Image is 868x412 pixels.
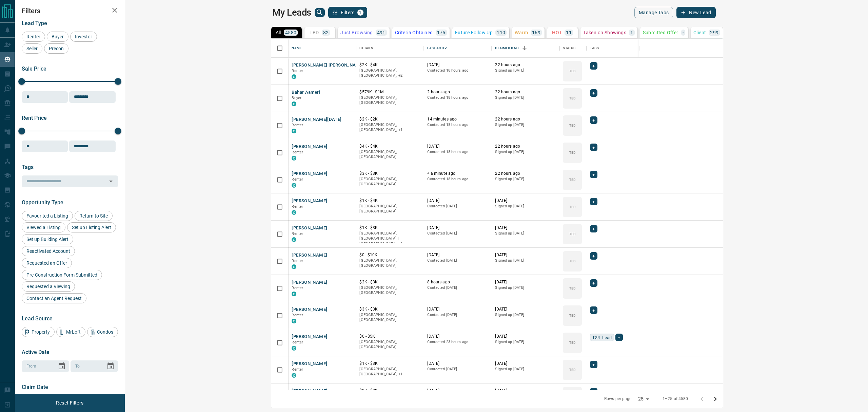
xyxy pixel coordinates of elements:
[292,101,296,106] div: condos.ca
[569,286,576,291] p: TBD
[569,231,576,237] p: TBD
[566,30,572,35] p: 11
[427,279,488,285] p: 8 hours ago
[592,171,595,178] span: +
[104,359,117,373] button: Choose date
[359,62,420,68] p: $2K - $4K
[495,39,520,58] div: Claimed Date
[427,258,488,263] p: Contacted [DATE]
[22,293,86,303] div: Contact an Agent Request
[583,30,626,35] p: Taken on Showings
[569,204,576,209] p: TBD
[56,327,85,337] div: MrLoft
[24,213,71,219] span: Favourited a Listing
[590,198,597,205] div: +
[427,225,488,231] p: [DATE]
[683,30,684,35] p: -
[495,122,556,128] p: Signed up [DATE]
[359,122,420,133] p: Toronto
[592,361,595,368] span: +
[359,95,420,106] p: [GEOGRAPHIC_DATA], [GEOGRAPHIC_DATA]
[22,384,48,390] span: Claim Date
[495,144,556,149] p: 22 hours ago
[292,313,303,317] span: Renter
[495,204,556,209] p: Signed up [DATE]
[359,279,420,285] p: $2K - $3K
[272,7,311,18] h1: My Leads
[292,340,303,344] span: Renter
[495,68,556,73] p: Signed up [DATE]
[590,388,597,395] div: +
[359,258,420,268] p: [GEOGRAPHIC_DATA], [GEOGRAPHIC_DATA]
[495,252,556,258] p: [DATE]
[592,90,595,96] span: +
[22,327,55,337] div: Property
[292,171,327,177] button: [PERSON_NAME]
[495,231,556,236] p: Signed up [DATE]
[427,204,488,209] p: Contacted [DATE]
[592,117,595,124] span: +
[427,122,488,128] p: Contacted 18 hours ago
[24,225,63,230] span: Viewed a Listing
[427,116,488,122] p: 14 minutes ago
[87,327,118,337] div: Condos
[563,39,575,58] div: Status
[618,334,620,341] span: +
[495,116,556,122] p: 22 hours ago
[495,279,556,285] p: [DATE]
[495,361,556,367] p: [DATE]
[24,260,70,266] span: Requested an Offer
[495,339,556,345] p: Signed up [DATE]
[292,373,296,378] div: condos.ca
[592,388,595,395] span: +
[292,367,303,372] span: Renter
[427,95,488,100] p: Contacted 18 hours ago
[340,30,373,35] p: Just Browsing
[569,340,576,345] p: TBD
[427,285,488,291] p: Contacted [DATE]
[427,39,448,58] div: Last Active
[592,252,595,259] span: +
[359,171,420,176] p: $3K - $3K
[592,307,595,314] span: +
[495,171,556,176] p: 22 hours ago
[427,339,488,345] p: Contacted 23 hours ago
[292,144,327,150] button: [PERSON_NAME]
[22,65,46,72] span: Sale Price
[22,43,42,54] div: Seller
[292,39,302,58] div: Name
[358,10,363,15] span: 1
[427,312,488,318] p: Contacted [DATE]
[710,30,718,35] p: 299
[569,69,576,74] p: TBD
[22,234,73,244] div: Set up Building Alert
[495,306,556,312] p: [DATE]
[590,144,597,151] div: +
[569,123,576,128] p: TBD
[359,306,420,312] p: $3K - $3K
[359,198,420,204] p: $1K - $4K
[427,388,488,394] p: [DATE]
[495,225,556,231] p: [DATE]
[292,74,296,79] div: condos.ca
[590,225,597,232] div: +
[315,8,325,17] button: search button
[455,30,493,35] p: Future Follow Up
[427,149,488,155] p: Contacted 18 hours ago
[495,388,556,394] p: [DATE]
[44,43,68,54] div: Precon
[676,7,715,18] button: New Lead
[22,7,118,15] h2: Filters
[615,334,623,341] div: +
[292,319,296,323] div: condos.ca
[590,89,597,97] div: +
[359,116,420,122] p: $2K - $2K
[328,7,367,18] button: Filters1
[75,211,113,221] div: Return to Site
[292,237,296,242] div: condos.ca
[559,39,587,58] div: Status
[359,252,420,258] p: $0 - $10K
[359,339,420,350] p: [GEOGRAPHIC_DATA], [GEOGRAPHIC_DATA]
[495,367,556,372] p: Signed up [DATE]
[359,334,420,339] p: $0 - $5K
